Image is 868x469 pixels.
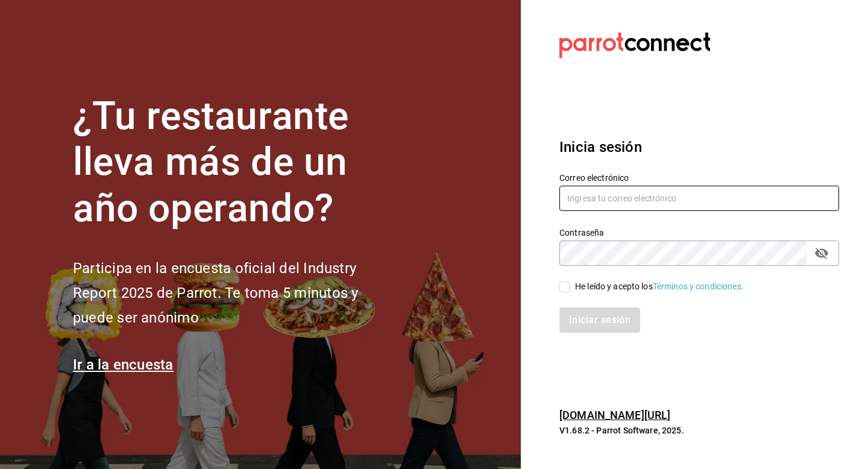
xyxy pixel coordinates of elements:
[559,136,839,158] h3: Inicia sesión
[73,256,398,330] h2: Participa en la encuesta oficial del Industry Report 2025 de Parrot. Te toma 5 minutos y puede se...
[559,173,839,181] label: Correo electrónico
[559,186,839,211] input: Ingresa tu correo electrónico
[559,409,670,421] a: [DOMAIN_NAME][URL]
[653,282,744,291] a: Términos y condiciones.
[559,228,839,236] label: Contraseña
[73,93,398,232] h1: ¿Tu restaurante lleva más de un año operando?
[811,243,832,263] button: passwordField
[559,424,839,436] p: V1.68.2 - Parrot Software, 2025.
[73,356,174,373] a: Ir a la encuesta
[575,280,744,293] div: He leído y acepto los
